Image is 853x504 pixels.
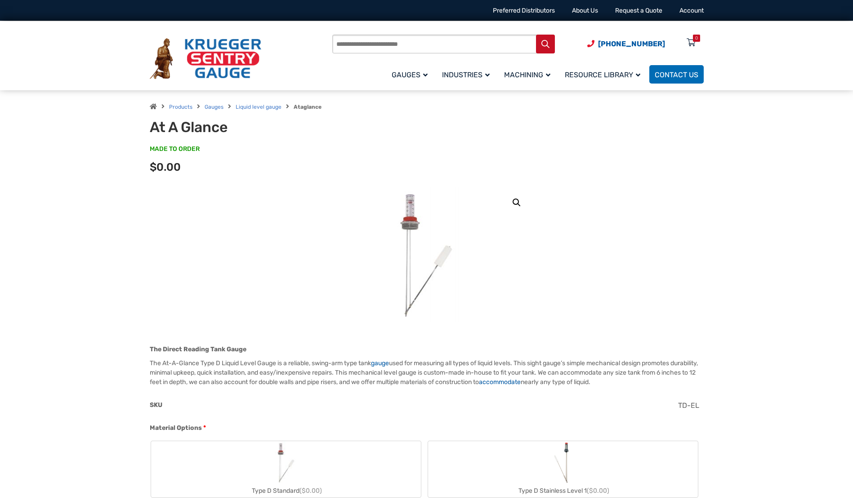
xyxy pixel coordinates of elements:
[386,64,437,85] a: Gauges
[150,119,371,136] h1: At A Glance
[151,441,421,497] label: Type D Standard
[294,104,322,110] strong: Ataglance
[150,401,162,409] span: SKU
[587,38,665,49] a: Phone Number (920) 434-8860
[587,487,609,495] span: ($0.00)
[615,7,662,14] a: Request a Quote
[299,487,322,495] span: ($0.00)
[649,65,704,84] a: Contact Us
[428,441,698,497] label: Type D Stainless Level 1
[504,71,550,79] span: Machining
[499,64,559,85] a: Machining
[428,484,698,497] div: Type D Stainless Level 1
[509,195,525,211] a: View full-screen image gallery
[150,38,261,80] img: Krueger Sentry Gauge
[559,64,649,85] a: Resource Library
[442,71,490,79] span: Industries
[203,423,206,433] abbr: required
[236,104,281,110] a: Liquid level gauge
[151,484,421,497] div: Type D Standard
[695,35,698,42] div: 0
[150,424,202,432] span: Material Options
[598,40,665,48] span: [PHONE_NUMBER]
[392,71,428,79] span: Gauges
[493,7,555,14] a: Preferred Distributors
[169,104,192,110] a: Products
[572,7,598,14] a: About Us
[150,145,200,154] span: MADE TO ORDER
[679,7,704,14] a: Account
[150,358,704,387] p: The At-A-Glance Type D Liquid Level Gauge is a reliable, swing-arm type tank used for measuring a...
[205,104,223,110] a: Gauges
[565,71,640,79] span: Resource Library
[437,64,499,85] a: Industries
[655,71,698,79] span: Contact Us
[150,345,246,353] strong: The Direct Reading Tank Gauge
[150,161,181,173] span: $0.00
[371,359,389,367] a: gauge
[678,401,699,410] span: TD-EL
[551,441,575,484] img: Chemical Sight Gauge
[479,378,521,386] a: accommodate
[372,187,480,322] img: At A Glance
